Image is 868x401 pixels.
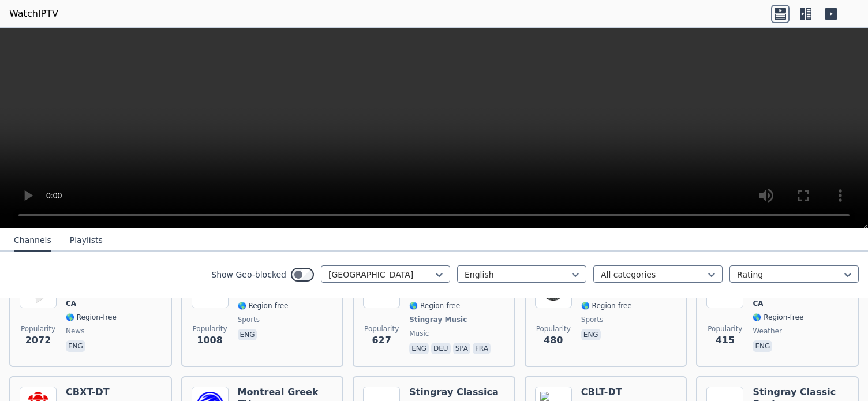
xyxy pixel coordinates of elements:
span: 2072 [25,333,51,347]
p: eng [66,340,85,352]
span: Popularity [193,324,227,333]
span: Stingray Music [409,315,467,324]
span: 480 [544,333,563,347]
span: weather [753,327,782,336]
span: 627 [372,333,391,347]
span: Popularity [21,324,55,333]
p: eng [409,343,429,354]
a: WatchIPTV [9,7,58,21]
p: deu [431,343,451,354]
p: eng [238,329,257,340]
p: eng [581,329,601,340]
span: music [409,329,429,338]
span: 🌎 Region-free [581,301,632,310]
p: spa [453,343,470,354]
span: Popularity [708,324,742,333]
span: news [66,327,84,336]
span: 415 [716,333,735,347]
p: fra [473,343,491,354]
span: sports [238,315,260,324]
button: Playlists [70,230,103,252]
span: CA [753,299,763,308]
span: 🌎 Region-free [238,301,289,310]
span: 🌎 Region-free [753,313,803,322]
span: Popularity [536,324,571,333]
p: eng [753,340,772,352]
span: 1008 [197,333,223,347]
h6: CBXT-DT [66,387,117,398]
h6: Stingray Classica [409,387,499,398]
span: CA [66,299,76,308]
span: sports [581,315,603,324]
label: Show Geo-blocked [211,269,286,280]
h6: CBLT-DT [581,387,632,398]
span: 🌎 Region-free [409,301,460,310]
button: Channels [14,230,51,252]
span: Popularity [364,324,399,333]
span: 🌎 Region-free [66,313,117,322]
